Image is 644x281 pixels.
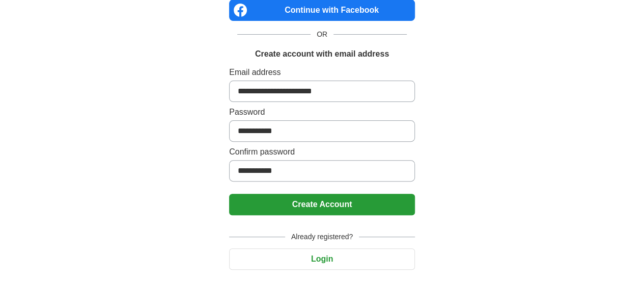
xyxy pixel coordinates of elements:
[229,106,415,118] label: Password
[229,146,415,158] label: Confirm password
[229,254,415,263] a: Login
[255,48,389,60] h1: Create account with email address
[311,29,333,40] span: OR
[229,248,415,270] button: Login
[229,66,415,79] label: Email address
[285,232,359,242] span: Already registered?
[229,194,415,215] button: Create Account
